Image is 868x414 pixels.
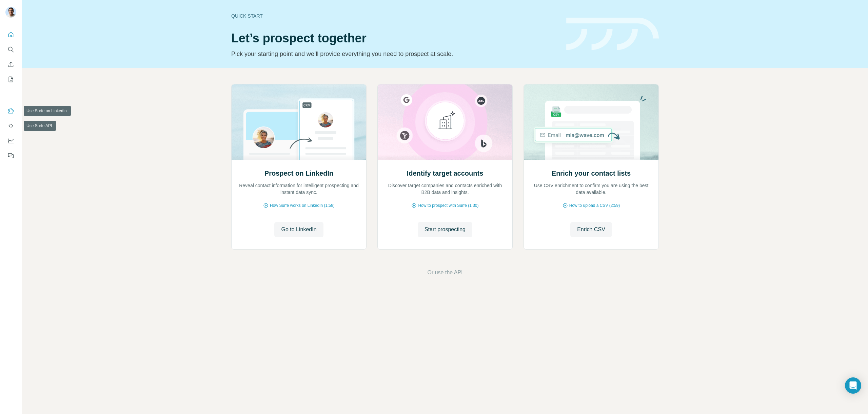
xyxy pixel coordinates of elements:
[531,182,652,196] p: Use CSV enrichment to confirm you are using the best data available.
[845,377,861,394] div: Open Intercom Messenger
[5,105,16,117] button: Use Surfe on LinkedIn
[270,202,335,209] span: How Surfe works on LinkedIn (1:58)
[384,182,506,196] p: Discover target companies and contacts enriched with B2B data and insights.
[5,43,16,56] button: Search
[566,18,659,51] img: banner
[231,32,558,45] h1: Let’s prospect together
[231,84,367,160] img: Prospect on LinkedIn
[238,182,359,196] p: Reveal contact information for intelligent prospecting and instant data sync.
[552,169,631,178] h2: Enrich your contact lists
[281,225,316,234] span: Go to LinkedIn
[5,58,16,71] button: Enrich CSV
[569,202,620,209] span: How to upload a CSV (2:59)
[427,269,462,277] button: Or use the API
[5,150,16,162] button: Feedback
[5,73,16,85] button: My lists
[418,222,472,237] button: Start prospecting
[231,13,558,19] div: Quick start
[425,225,466,234] span: Start prospecting
[5,135,16,147] button: Dashboard
[377,84,513,160] img: Identify target accounts
[5,120,16,132] button: Use Surfe API
[5,28,16,41] button: Quick start
[274,222,323,237] button: Go to LinkedIn
[5,7,16,18] img: Avatar
[231,49,558,59] p: Pick your starting point and we’ll provide everything you need to prospect at scale.
[577,225,605,234] span: Enrich CSV
[524,84,659,160] img: Enrich your contact lists
[570,222,612,237] button: Enrich CSV
[407,169,484,178] h2: Identify target accounts
[264,169,333,178] h2: Prospect on LinkedIn
[418,202,478,209] span: How to prospect with Surfe (1:30)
